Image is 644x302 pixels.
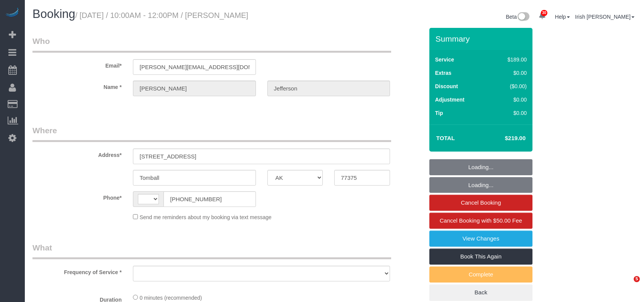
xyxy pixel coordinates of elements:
div: $0.00 [491,96,527,103]
a: View Changes [429,231,532,247]
div: $0.00 [491,69,527,77]
strong: Total [436,135,455,141]
label: Address* [27,149,127,159]
input: City* [133,170,256,186]
small: / [DATE] / 10:00AM - 12:00PM / [PERSON_NAME] [75,11,248,19]
label: Name * [27,81,127,91]
legend: Where [32,125,391,142]
a: Back [429,284,532,300]
a: Book This Again [429,249,532,265]
input: Phone* [163,191,256,207]
label: Adjustment [435,96,464,103]
img: Automaid Logo [5,8,20,18]
iframe: Intercom live chat [618,276,636,294]
label: Extras [435,69,451,77]
label: Email* [27,59,127,69]
h4: $219.00 [482,135,526,142]
span: Cancel Booking with $50.00 Fee [440,217,522,224]
h3: Summary [435,34,529,43]
span: Booking [32,7,75,21]
a: Beta [506,14,529,20]
a: Irish [PERSON_NAME] [575,14,634,20]
label: Discount [435,82,458,90]
a: Cancel Booking with $50.00 Fee [429,213,532,229]
input: Zip Code* [334,170,390,186]
span: 0 minutes (recommended) [139,295,202,301]
legend: Who [32,36,391,53]
label: Service [435,56,454,63]
div: ($0.00) [491,82,527,90]
a: Help [555,14,570,20]
label: Tip [435,109,443,117]
label: Frequency of Service * [27,266,127,276]
label: Phone* [27,191,127,202]
a: Cancel Booking [429,195,532,211]
input: Email* [133,59,256,75]
input: First Name* [133,81,256,96]
input: Last Name* [267,81,390,96]
a: 30 [535,8,550,24]
span: 30 [541,10,547,16]
img: New interface [517,12,529,22]
div: $0.00 [491,109,527,117]
span: 5 [634,276,640,282]
span: Send me reminders about my booking via text message [139,214,272,220]
legend: What [32,242,391,259]
div: $189.00 [491,56,527,63]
